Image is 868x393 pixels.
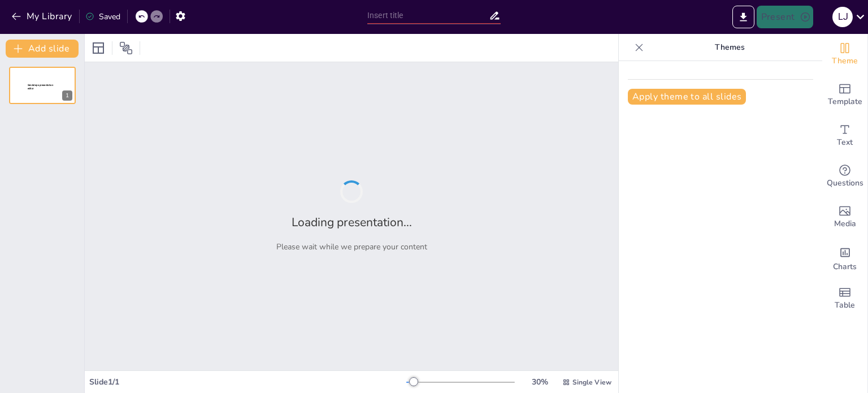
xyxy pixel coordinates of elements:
[9,67,76,104] div: 1
[276,241,427,252] p: Please wait while we prepare your content
[832,7,853,27] div: L J
[8,7,77,25] button: My Library
[89,39,107,57] div: Layout
[827,177,863,189] span: Questions
[832,55,858,67] span: Theme
[822,278,867,319] div: Add a table
[732,6,754,28] button: Export to PowerPoint
[89,377,406,387] div: Slide 1 / 1
[526,377,553,387] div: 30 %
[834,218,856,230] span: Media
[6,40,79,58] button: Add slide
[822,34,867,75] div: Change the overall theme
[62,90,72,101] div: 1
[119,41,133,55] span: Position
[628,89,746,105] button: Apply theme to all slides
[822,237,867,278] div: Add charts and graphs
[835,299,855,312] span: Table
[648,34,811,61] p: Themes
[832,6,853,28] button: L J
[822,197,867,237] div: Add images, graphics, shapes or video
[367,7,489,24] input: Insert title
[828,96,862,108] span: Template
[822,115,867,156] div: Add text boxes
[85,11,120,22] div: Saved
[833,261,857,273] span: Charts
[28,84,53,90] span: Sendsteps presentation editor
[822,75,867,115] div: Add ready made slides
[572,378,611,387] span: Single View
[837,136,853,149] span: Text
[822,156,867,197] div: Get real-time input from your audience
[292,214,412,230] h2: Loading presentation...
[757,6,813,28] button: Present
